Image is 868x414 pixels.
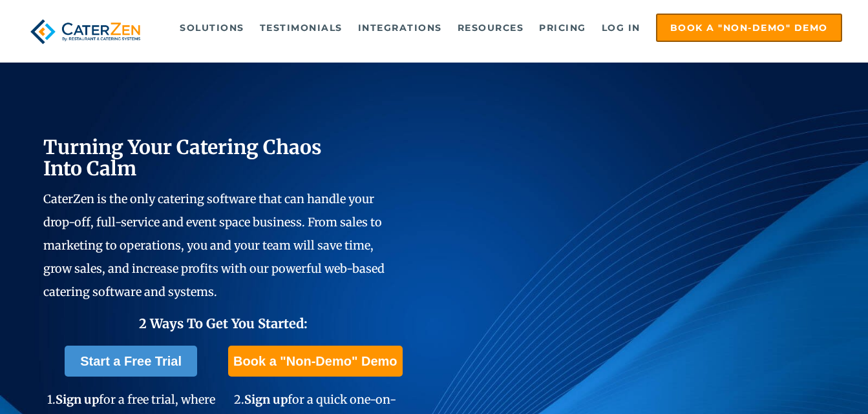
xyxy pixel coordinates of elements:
[165,14,842,42] div: Navigation Menu
[173,15,251,41] a: Solutions
[451,15,531,41] a: Resources
[139,315,308,331] span: 2 Ways To Get You Started:
[244,392,288,407] span: Sign up
[656,14,842,42] a: Book a "Non-Demo" Demo
[595,15,647,41] a: Log in
[65,346,197,377] a: Start a Free Trial
[228,346,402,377] a: Book a "Non-Demo" Demo
[533,15,593,41] a: Pricing
[26,14,144,50] img: caterzen
[56,392,99,407] span: Sign up
[43,135,322,181] span: Turning Your Catering Chaos Into Calm
[253,15,349,41] a: Testimonials
[43,192,385,299] span: CaterZen is the only catering software that can handle your drop-off, full-service and event spac...
[753,364,854,400] iframe: Help widget launcher
[352,15,449,41] a: Integrations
